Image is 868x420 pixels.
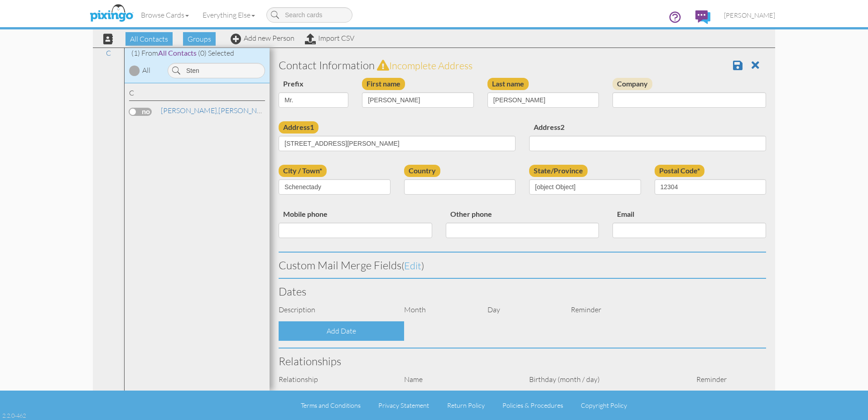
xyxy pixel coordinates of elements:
label: Other phone [446,208,497,220]
span: (0) Selected [198,48,234,57]
a: Browse Cards [134,4,196,26]
div: All [142,65,150,76]
img: pixingo logo [87,2,135,25]
span: [PERSON_NAME] [724,11,775,19]
h3: Custom Mail Merge Fields [279,259,766,271]
a: C [101,48,116,58]
label: Address1 [279,121,318,134]
a: [PERSON_NAME] [717,4,782,27]
a: Add new Person [231,33,294,43]
div: Description [272,305,397,315]
h3: Contact Information [279,59,766,71]
label: Postal Code* [655,165,704,177]
div: 2.2.0-462 [2,411,26,420]
div: Day [481,305,564,315]
a: [PERSON_NAME] [160,105,275,116]
div: Add Date [279,321,404,341]
label: State/Province [529,165,588,177]
a: Copyright Policy [581,401,627,409]
div: Month [397,305,481,315]
span: All Contacts [125,32,173,46]
label: First name [362,78,405,90]
a: Return Policy [447,401,485,409]
div: Name [397,374,523,385]
span: Groups [183,32,216,46]
div: Reminder [690,374,731,385]
label: City / Town* [279,165,327,177]
span: ( ) [401,259,424,272]
a: Policies & Procedures [502,401,563,409]
div: Reminder [564,305,647,315]
a: Privacy Statement [378,401,429,409]
div: Relationship [272,374,397,385]
div: C [129,88,265,101]
label: Mobile phone [279,208,332,220]
label: Prefix [279,78,308,90]
h3: Relationships [279,355,766,367]
div: Birthday (month / day) [522,374,690,385]
div: (1) From [125,48,270,58]
span: All Contacts [158,48,197,57]
label: Last name [487,78,529,90]
span: [PERSON_NAME], [161,106,218,115]
label: Address2 [529,121,569,134]
a: Import CSV [305,33,354,43]
label: Country [404,165,440,177]
span: edit [404,259,421,272]
h3: Dates [279,286,766,297]
span: Incomplete address [389,59,473,72]
a: Everything Else [196,4,262,26]
label: Company [612,78,652,90]
input: Search cards [266,7,352,23]
label: Email [612,208,639,220]
a: Terms and Conditions [301,401,361,409]
img: comments.svg [695,10,710,24]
